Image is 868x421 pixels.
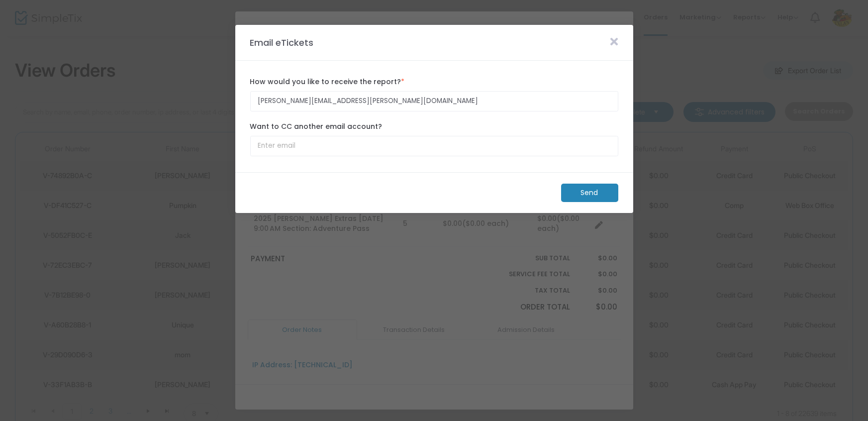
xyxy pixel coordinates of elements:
m-button: Send [561,184,618,202]
label: Want to CC another email account? [250,121,618,132]
label: How would you like to receive the report? [250,77,618,87]
m-panel-header: Email eTickets [235,25,633,61]
input: Enter email [250,136,618,156]
m-panel-title: Email eTickets [245,36,319,49]
input: Enter email [250,91,618,111]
